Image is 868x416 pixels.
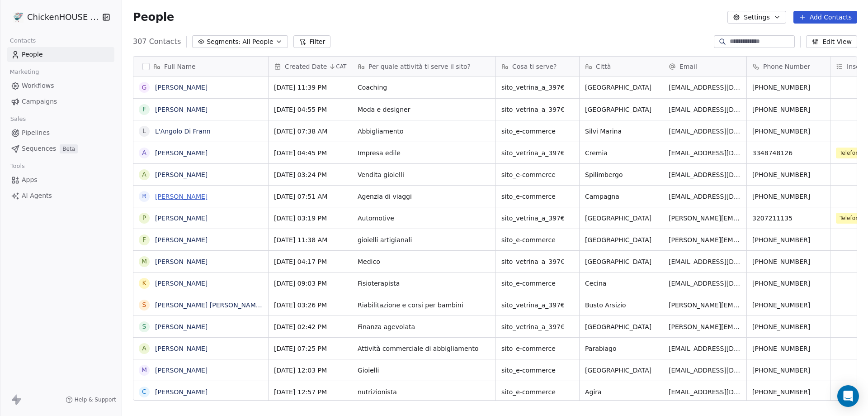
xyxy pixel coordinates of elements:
[585,170,657,179] span: Spilimbergo
[133,10,174,24] span: People
[585,322,657,331] span: [GEOGRAPHIC_DATA]
[358,127,490,136] span: Abbigliamento
[274,127,346,136] span: [DATE] 07:38 AM
[155,128,211,135] a: L'Angolo Di Frann
[155,280,208,287] a: [PERSON_NAME]
[155,388,208,396] a: [PERSON_NAME]
[142,344,146,353] div: A
[501,170,574,179] span: sito_e-commerce
[501,366,574,375] span: sito_e-commerce
[7,78,114,93] a: Workflows
[358,366,490,375] span: Gioielli
[752,235,825,244] span: [PHONE_NUMBER]
[501,279,574,288] span: sito_e-commerce
[763,62,810,71] span: Phone Number
[358,105,490,114] span: Moda e designer
[142,278,146,288] div: K
[358,301,490,310] span: Riabilitazione e corsi per bambini
[585,279,657,288] span: Cecina
[22,50,43,59] span: People
[358,387,490,397] span: nutrizionista
[669,105,741,114] span: [EMAIL_ADDRESS][DOMAIN_NAME]
[501,105,574,114] span: sito_vetrina_a_397€
[207,37,241,47] span: Segments:
[11,10,96,25] button: ChickenHOUSE snc
[155,215,208,222] a: [PERSON_NAME]
[155,193,208,200] a: [PERSON_NAME]
[274,214,346,223] span: [DATE] 03:19 PM
[669,279,741,288] span: [EMAIL_ADDRESS][DOMAIN_NAME]
[22,128,50,138] span: Pipelines
[585,301,657,310] span: Busto Arsizio
[358,214,490,223] span: Automotive
[596,62,611,71] span: Città
[501,83,574,92] span: sito_vetrina_a_397€
[7,172,114,187] a: Apps
[352,57,495,76] div: Per quale attività ti serve il sito?
[669,257,741,266] span: [EMAIL_ADDRESS][DOMAIN_NAME]
[358,235,490,244] span: gioielli artigianali
[142,126,146,136] div: L
[669,235,741,244] span: [PERSON_NAME][EMAIL_ADDRESS][DOMAIN_NAME]
[358,322,490,331] span: Finanza agevolata
[669,127,741,136] span: [EMAIL_ADDRESS][DOMAIN_NAME]
[679,62,697,71] span: Email
[501,214,574,223] span: sito_vetrina_a_397€
[496,57,579,76] div: Cosa ti serve?
[7,141,114,156] a: SequencesBeta
[274,148,346,158] span: [DATE] 04:45 PM
[66,396,116,403] a: Help & Support
[155,171,208,178] a: [PERSON_NAME]
[669,148,741,158] span: [EMAIL_ADDRESS][DOMAIN_NAME]
[358,257,490,266] span: Medico
[7,125,114,140] a: Pipelines
[747,57,830,76] div: Phone Number
[752,105,825,114] span: [PHONE_NUMBER]
[274,301,346,310] span: [DATE] 03:26 PM
[274,235,346,244] span: [DATE] 11:38 AM
[368,62,471,71] span: Per quale attività ti serve il sito?
[752,214,825,223] span: 3207211135
[142,235,146,244] div: F
[6,159,28,173] span: Tools
[358,148,490,158] span: Impresa edile
[793,11,857,24] button: Add Contacts
[585,192,657,201] span: Campagna
[6,34,40,48] span: Contacts
[142,300,146,310] div: S
[274,170,346,179] span: [DATE] 03:24 PM
[669,192,741,201] span: [EMAIL_ADDRESS][DOMAIN_NAME]
[585,387,657,397] span: Agira
[7,188,114,203] a: AI Agents
[274,192,346,201] span: [DATE] 07:51 AM
[752,322,825,331] span: [PHONE_NUMBER]
[60,144,78,153] span: Beta
[274,387,346,397] span: [DATE] 12:57 PM
[669,83,741,92] span: [EMAIL_ADDRESS][DOMAIN_NAME]
[585,257,657,266] span: [GEOGRAPHIC_DATA]
[242,37,273,47] span: All People
[358,344,490,353] span: Attività commerciale di abbigliamento
[585,214,657,223] span: [GEOGRAPHIC_DATA]
[837,385,859,407] div: Open Intercom Messenger
[501,235,574,244] span: sito_e-commerce
[752,257,825,266] span: [PHONE_NUMBER]
[669,366,741,375] span: [EMAIL_ADDRESS][DOMAIN_NAME]
[727,11,786,24] button: Settings
[293,35,331,48] button: Filter
[269,57,352,76] div: Created DateCAT
[585,366,657,375] span: [GEOGRAPHIC_DATA]
[285,62,327,71] span: Created Date
[669,322,741,331] span: [PERSON_NAME][EMAIL_ADDRESS][DOMAIN_NAME]
[274,105,346,114] span: [DATE] 04:55 PM
[669,387,741,397] span: [EMAIL_ADDRESS][DOMAIN_NAME]
[274,279,346,288] span: [DATE] 09:03 PM
[155,258,208,265] a: [PERSON_NAME]
[142,387,146,397] div: C
[22,81,54,91] span: Workflows
[512,62,557,71] span: Cosa ti serve?
[155,345,208,352] a: [PERSON_NAME]
[752,279,825,288] span: [PHONE_NUMBER]
[75,396,116,403] span: Help & Support
[142,83,147,92] div: G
